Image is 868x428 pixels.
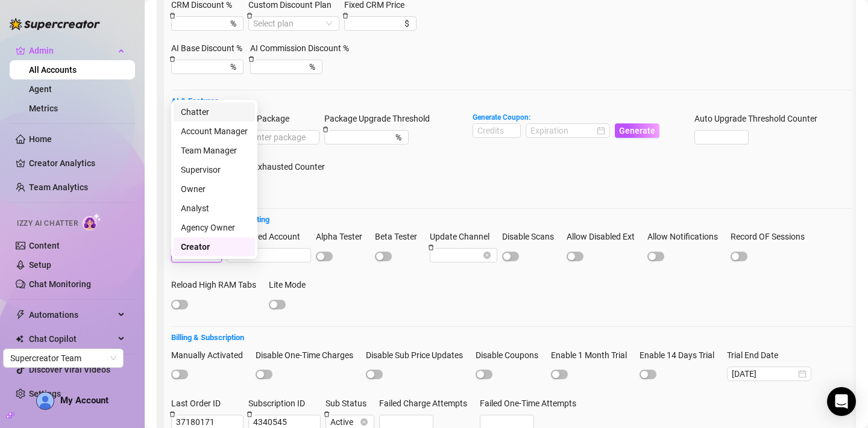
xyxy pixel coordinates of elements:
[6,411,14,420] span: build
[227,248,311,262] input: Connected Account
[731,230,813,243] label: Record OF Sessions
[695,131,748,144] input: Auto Upgrade Threshold Counter
[29,134,52,144] a: Home
[360,418,368,426] span: close-circle
[29,329,115,349] span: Chat Copilot
[29,41,115,60] span: Admin
[480,397,584,410] label: Failed One-Time Attempts
[10,18,100,30] img: logo-BBDzfeDw.svg
[269,300,286,309] button: Lite Mode
[181,105,248,119] div: Chatter
[174,199,255,218] div: Analyst
[324,411,330,417] span: delete
[181,240,248,253] div: Creator
[567,252,583,261] button: Allow Disabled Ext
[181,202,248,215] div: Analyst
[247,130,319,144] input: AI Package
[174,218,255,237] div: Agency Owner
[181,182,248,196] div: Owner
[29,154,125,173] a: Creator Analytics
[176,60,228,73] input: AI Base Discount %
[256,349,361,362] label: Disable One-Time Charges
[530,124,594,137] input: Expiration
[181,221,248,234] div: Agency Owner
[171,332,852,344] h5: Billing & Subscription
[502,252,519,261] button: Disable Scans
[647,252,664,261] button: Allow Notifications
[551,370,568,379] button: Enable 1 Month Trial
[171,95,852,107] h5: AI & Features
[324,112,438,125] label: Package Upgrade Threshold
[37,392,54,409] img: AD_cMMTxCeTpmN1d5MnKJ1j-_uXZCpTKapSSqNGg4PyXtR_tCW7gZXTNmFz2tpVv9LSyNV7ff1CaS4f4q0HLYKULQOwoM5GQR...
[83,213,101,231] img: AI Chatter
[428,244,434,250] span: delete
[430,230,497,243] label: Update Channel
[29,241,60,250] a: Content
[171,349,251,362] label: Manually Activated
[181,125,248,138] div: Account Manager
[476,370,492,379] button: Disable Coupons
[640,349,722,362] label: Enable 14 Days Trial
[379,397,475,410] label: Failed Charge Attempts
[171,278,264,291] label: Reload High RAM Tabs
[322,126,329,132] span: delete
[17,218,78,229] span: Izzy AI Chatter
[476,349,546,362] label: Disable Coupons
[342,13,348,19] span: delete
[29,279,91,289] a: Chat Monitoring
[329,131,393,144] input: Package Upgrade Threshold
[29,182,88,192] a: Team Analytics
[366,349,471,362] label: Disable Sub Price Updates
[473,113,530,122] strong: Generate Coupon:
[174,141,255,160] div: Team Manager
[619,126,655,135] span: Generate
[169,13,175,19] span: delete
[29,389,61,399] a: Settings
[174,179,255,199] div: Owner
[375,230,425,243] label: Beta Tester
[169,411,175,417] span: delete
[256,370,272,379] button: Disable One-Time Charges
[60,395,108,406] span: My Account
[171,214,852,226] h5: User Management & Testing
[171,42,250,55] label: AI Base Discount %
[615,123,659,138] button: Generate
[29,104,58,113] a: Metrics
[29,365,110,374] a: Discover Viral Videos
[640,370,656,379] button: Enable 14 Days Trial
[647,230,726,243] label: Allow Notifications
[29,84,52,94] a: Agent
[171,370,188,379] button: Manually Activated
[325,397,374,410] label: Sub Status
[255,60,307,73] input: AI Commission Discount %
[174,102,255,122] div: Chatter
[16,310,25,320] span: thunderbolt
[250,42,357,55] label: AI Commission Discount %
[174,122,255,141] div: Account Manager
[316,252,333,261] button: Alpha Tester
[247,112,297,125] label: AI Package
[269,278,313,291] label: Lite Mode
[694,112,825,125] label: Auto Upgrade Threshold Counter
[10,349,116,367] span: Supercreator Team
[16,335,24,343] img: Chat Copilot
[827,387,856,416] div: Open Intercom Messenger
[483,252,491,259] span: close-circle
[174,237,255,256] div: Creator
[727,349,786,362] label: Trial End Date
[349,17,402,30] input: Fixed CRM Price
[248,56,254,62] span: delete
[247,13,253,19] span: delete
[171,397,228,410] label: Last Order ID
[375,252,392,261] button: Beta Tester
[247,411,253,417] span: delete
[366,370,383,379] button: Disable Sub Price Updates
[181,163,248,176] div: Supervisor
[29,305,115,324] span: Automations
[227,230,308,243] label: Connected Account
[731,252,747,261] button: Record OF Sessions
[502,230,562,243] label: Disable Scans
[176,17,228,30] input: CRM Discount %
[174,160,255,179] div: Supervisor
[732,367,796,380] input: Trial End Date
